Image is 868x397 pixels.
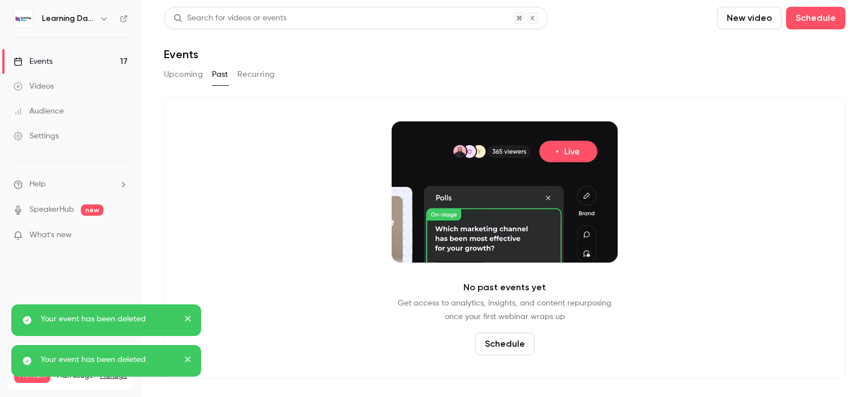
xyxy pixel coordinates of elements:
div: Audience [14,106,64,117]
img: tab_keywords_by_traffic_grey.svg [128,66,137,75]
div: Mots-clés [141,67,173,74]
div: Settings [14,130,59,142]
div: Events [14,56,53,67]
div: Videos [14,81,54,92]
p: No past events yet [463,281,546,294]
button: Schedule [475,333,535,355]
img: Learning Days [14,10,32,28]
img: website_grey.svg [18,29,27,38]
div: v 4.0.25 [32,18,55,27]
button: close [184,354,192,368]
button: Past [212,66,228,84]
p: Your event has been deleted [41,313,176,325]
button: Upcoming [164,66,203,84]
div: Search for videos or events [173,12,287,24]
a: SpeakerHub [29,204,74,216]
button: Schedule [786,7,845,29]
p: Your event has been deleted [41,354,176,365]
img: tab_domain_overview_orange.svg [46,66,55,75]
h6: Learning Days [42,13,95,24]
button: Recurring [237,66,275,84]
li: help-dropdown-opener [14,178,128,190]
img: logo_orange.svg [18,18,27,27]
iframe: Noticeable Trigger [114,230,128,241]
button: New video [717,7,782,29]
button: close [184,313,192,327]
div: Domaine [58,67,87,74]
span: Help [29,178,46,190]
span: new [81,204,103,216]
span: What's new [29,229,72,241]
h1: Events [164,47,198,61]
p: Get access to analytics, insights, and content repurposing once your first webinar wraps up [398,296,611,324]
div: Domaine: [DOMAIN_NAME] [29,29,128,38]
